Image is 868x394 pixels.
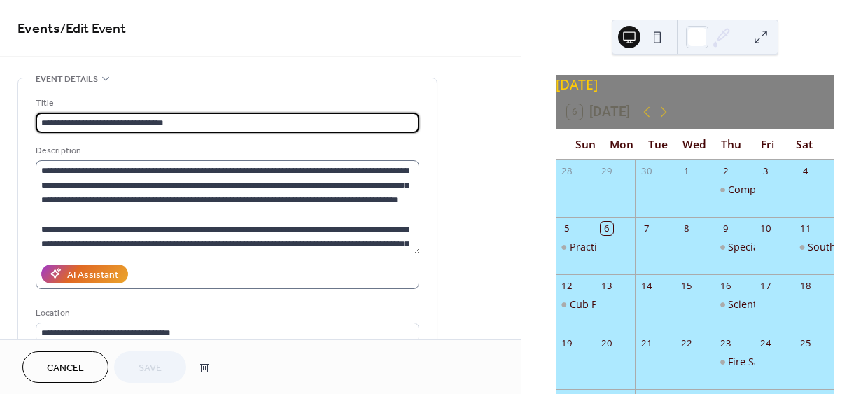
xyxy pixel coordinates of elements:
[561,279,573,292] div: 12
[67,267,118,282] div: AI Assistant
[715,297,755,311] div: Scientist Badge evening
[556,240,596,254] div: Practice for the District Cub Trek competition
[799,222,811,234] div: 11
[680,164,692,177] div: 1
[759,337,772,349] div: 24
[676,129,713,160] div: Wed
[799,279,811,292] div: 18
[794,240,834,254] div: Southgate District Cub Trek Competition
[715,355,755,369] div: Fire Safety Badge - Part 2
[713,129,750,160] div: Thu
[36,72,98,87] span: Event details
[759,222,772,234] div: 10
[720,222,732,234] div: 9
[561,337,573,349] div: 19
[561,222,573,234] div: 5
[759,279,772,292] div: 17
[47,361,84,376] span: Cancel
[799,337,811,349] div: 25
[570,240,785,254] div: Practice for the District Cub Trek competition
[601,279,613,292] div: 13
[556,297,596,311] div: Cub Pack Pitch and Putt Competition
[601,222,613,234] div: 6
[640,337,653,349] div: 21
[640,222,653,234] div: 7
[728,297,840,311] div: Scientist Badge evening
[41,265,128,283] button: AI Assistant
[556,75,834,95] div: [DATE]
[561,164,573,177] div: 28
[799,164,811,177] div: 4
[601,337,613,349] div: 20
[680,337,692,349] div: 22
[640,279,653,292] div: 14
[720,164,732,177] div: 2
[570,297,745,311] div: Cub Pack Pitch and Putt Competition
[720,337,732,349] div: 23
[759,164,772,177] div: 3
[567,129,603,160] div: Sun
[22,351,108,383] button: Cancel
[36,306,416,321] div: Location
[603,129,640,160] div: Mon
[36,143,416,158] div: Description
[786,129,822,160] div: Sat
[640,164,653,177] div: 30
[601,164,613,177] div: 29
[680,222,692,234] div: 8
[720,279,732,292] div: 16
[715,183,755,197] div: Compass work, grid references and map reading
[17,15,60,43] a: Events
[715,240,755,254] div: Special guest meeting with Blane Stoker
[60,15,126,43] span: / Edit Event
[728,355,846,369] div: Fire Safety Badge - Part 2
[640,129,676,160] div: Tue
[680,279,692,292] div: 15
[750,129,786,160] div: Fri
[36,96,416,111] div: Title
